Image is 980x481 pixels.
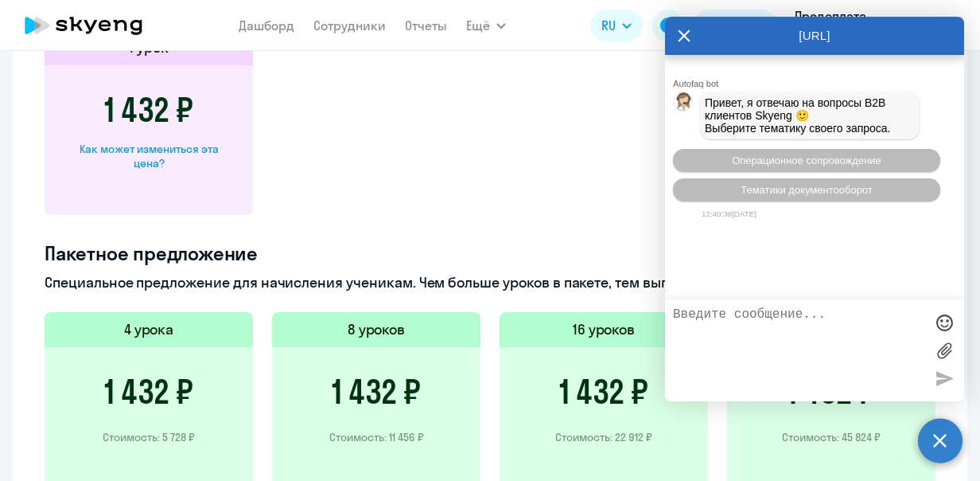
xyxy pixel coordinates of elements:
[673,178,940,201] button: Тематики документооборот
[45,240,935,266] h4: Пакетное предложение
[555,430,652,444] p: Стоимость: 22 912 ₽
[332,373,421,411] h3: 1 432 ₽
[732,154,881,166] span: Операционное сопровождение
[601,16,616,35] span: RU
[573,319,636,340] h5: 16 уроков
[239,18,294,33] a: Дашборд
[782,430,881,444] p: Стоимость: 45 824 ₽
[405,18,447,33] a: Отчеты
[674,92,694,115] img: bot avatar
[103,430,195,444] p: Стоимость: 5 728 ₽
[348,319,406,340] h5: 8 уроков
[124,319,174,340] h5: 4 урока
[705,96,891,135] span: Привет, я отвечаю на вопросы B2B клиентов Skyeng 🙂 Выберите тематику своего запроса.
[70,142,227,170] div: Как может измениться эта цена?
[466,10,506,41] button: Ещё
[45,272,935,293] p: Специальное предложение для начисления ученикам. Чем больше уроков в пакете, тем выгоднее цена.
[787,373,876,411] h3: 1 432 ₽
[104,91,193,129] h3: 1 432 ₽
[673,149,940,172] button: Операционное сопровождение
[694,10,777,41] button: Балансbalance
[795,6,943,45] p: Предоплата, [GEOGRAPHIC_DATA], ООО
[559,373,648,411] h3: 1 432 ₽
[329,430,424,444] p: Стоимость: 11 456 ₽
[702,209,756,218] time: 12:40:38[DATE]
[741,184,873,196] span: Тематики документооборот
[673,79,964,88] div: Autofaq bot
[787,6,966,45] button: Предоплата, [GEOGRAPHIC_DATA], ООО
[932,338,956,362] label: Лимит 10 файлов
[104,373,193,411] h3: 1 432 ₽
[313,18,386,33] a: Сотрудники
[590,10,643,41] button: RU
[466,16,490,35] span: Ещё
